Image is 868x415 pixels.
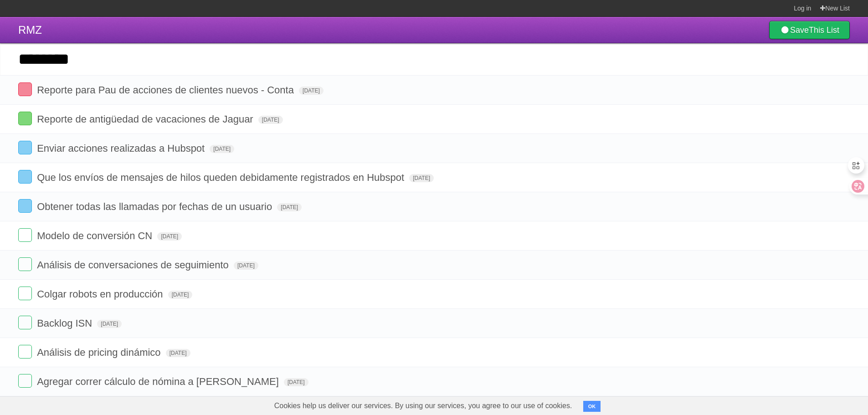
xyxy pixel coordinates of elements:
span: Que los envíos de mensajes de hilos queden debidamente registrados en Hubspot [37,172,406,183]
b: This List [809,26,839,35]
span: Análisis de conversaciones de seguimiento [37,259,231,271]
span: [DATE] [277,203,302,211]
label: Done [18,287,32,300]
span: [DATE] [409,174,434,182]
span: [DATE] [299,87,324,95]
span: Agregar correr cálculo de nómina a [PERSON_NAME] [37,376,281,387]
label: Done [18,345,32,359]
label: Done [18,170,32,184]
span: Reporte para Pau de acciones de clientes nuevos - Conta [37,84,296,96]
span: [DATE] [157,232,182,241]
span: Reporte de antigüedad de vacaciones de Jaguar [37,113,256,125]
label: Done [18,257,32,271]
span: RMZ [18,24,42,36]
button: OK [583,401,601,412]
span: Análisis de pricing dinámico [37,347,163,358]
label: Done [18,112,32,125]
span: Backlog ISN [37,318,94,329]
span: Enviar acciones realizadas a Hubspot [37,143,207,154]
span: Cookies help us deliver our services. By using our services, you agree to our use of cookies. [265,397,581,415]
label: Done [18,374,32,388]
span: [DATE] [234,261,258,270]
label: Done [18,82,32,96]
span: Modelo de conversión CN [37,230,154,241]
span: [DATE] [166,349,190,357]
label: Done [18,199,32,213]
span: Colgar robots en producción [37,288,165,300]
span: [DATE] [168,291,193,299]
span: [DATE] [258,116,283,124]
span: [DATE] [210,145,234,153]
span: [DATE] [284,378,308,386]
a: SaveThis List [769,21,850,39]
label: Done [18,141,32,154]
label: Done [18,228,32,242]
label: Done [18,316,32,329]
span: Obtener todas las llamadas por fechas de un usuario [37,201,274,212]
span: [DATE] [97,320,122,328]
